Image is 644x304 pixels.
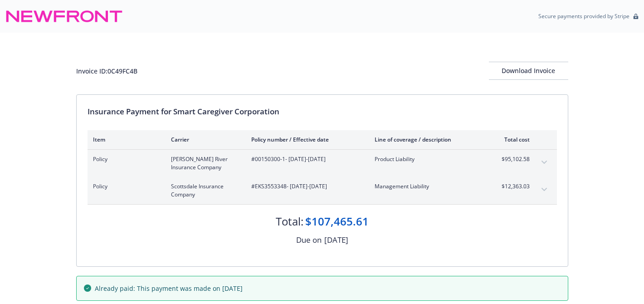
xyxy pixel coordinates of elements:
[88,106,557,118] div: Insurance Payment for Smart Caregiver Corporation
[88,177,557,204] div: PolicyScottsdale Insurance Company#EKS3553348- [DATE]-[DATE]Management Liability$12,363.03expand ...
[496,136,530,143] div: Total cost
[537,155,551,170] button: expand content
[251,155,360,163] span: #00150300-1 - [DATE]-[DATE]
[171,136,237,143] div: Carrier
[324,234,348,246] div: [DATE]
[496,182,530,191] span: $12,363.03
[538,12,629,20] p: Secure payments provided by Stripe
[375,136,481,143] div: Line of coverage / description
[375,155,481,163] span: Product Liability
[88,150,557,177] div: Policy[PERSON_NAME] River Insurance Company#00150300-1- [DATE]-[DATE]Product Liability$95,102.58e...
[537,182,551,197] button: expand content
[171,182,237,199] span: Scottsdale Insurance Company
[496,155,530,163] span: $95,102.58
[93,182,156,191] span: Policy
[305,214,369,229] div: $107,465.61
[375,182,481,191] span: Management Liability
[296,234,322,246] div: Due on
[171,155,237,172] span: [PERSON_NAME] River Insurance Company
[489,62,568,79] div: Download Invoice
[251,182,360,191] span: #EKS3553348 - [DATE]-[DATE]
[251,136,360,143] div: Policy number / Effective date
[93,136,156,143] div: Item
[76,66,137,76] div: Invoice ID: 0C49FC4B
[489,62,568,80] button: Download Invoice
[276,214,303,229] div: Total:
[95,284,243,293] span: Already paid: This payment was made on [DATE]
[93,155,156,163] span: Policy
